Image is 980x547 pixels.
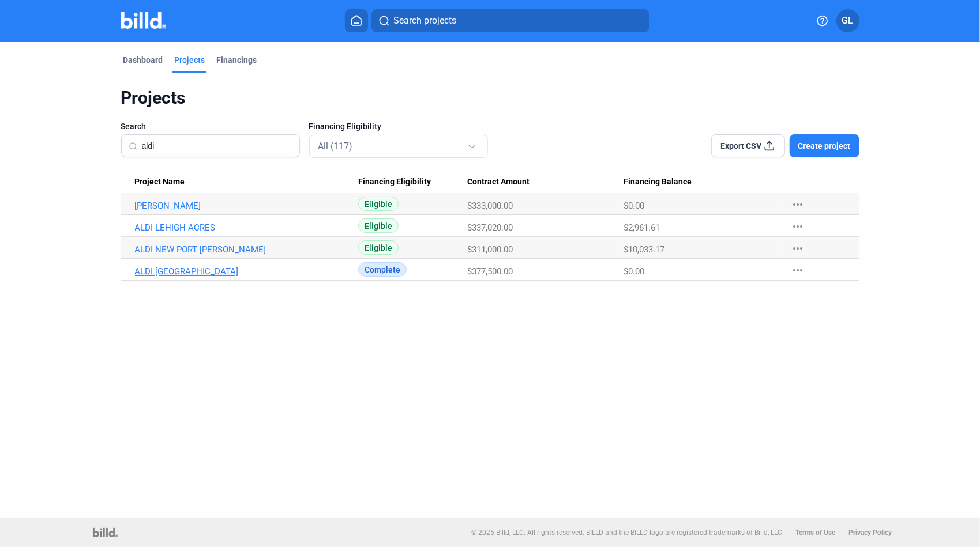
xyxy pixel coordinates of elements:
button: Create project [790,134,859,157]
span: $0.00 [624,266,644,277]
span: Eligible [358,240,399,255]
span: Project Name [135,177,185,187]
button: GL [836,9,859,32]
span: Financing Eligibility [358,177,431,187]
span: Financing Eligibility [309,120,382,132]
mat-icon: more_horiz [791,198,805,212]
b: Terms of Use [795,529,835,537]
a: [PERSON_NAME] [135,201,358,211]
button: Search projects [371,9,649,32]
span: $10,033.17 [624,244,664,255]
span: $2,961.61 [624,222,660,233]
div: Projects [121,87,859,109]
div: Financing Balance [624,177,780,187]
mat-icon: more_horiz [791,263,805,277]
div: Projects [175,54,205,66]
span: Search [121,120,147,132]
span: $333,000.00 [467,201,513,211]
span: Complete [358,262,407,277]
span: Eligible [358,197,399,211]
img: logo [93,528,118,537]
img: Billd Company Logo [121,12,167,29]
span: $311,000.00 [467,244,513,255]
span: $377,500.00 [467,266,513,277]
input: Search [142,134,292,158]
span: $337,020.00 [467,222,513,233]
div: Project Name [135,177,358,187]
p: | [841,529,843,537]
div: Financings [217,54,257,66]
span: Financing Balance [624,177,692,187]
div: Dashboard [123,54,163,66]
a: ALDI [GEOGRAPHIC_DATA] [135,266,358,277]
span: $0.00 [624,201,644,211]
a: ALDI LEHIGH ACRES [135,222,358,233]
mat-select-trigger: All (117) [318,141,353,152]
span: Export CSV [720,140,761,152]
mat-icon: more_horiz [791,242,805,255]
span: Contract Amount [467,177,530,187]
div: Contract Amount [467,177,624,187]
b: Privacy Policy [848,529,892,537]
button: Export CSV [711,134,785,157]
span: Create project [798,140,851,152]
p: © 2025 Billd, LLC. All rights reserved. BILLD and the BILLD logo are registered trademarks of Bil... [471,529,784,537]
span: Search projects [393,14,456,28]
a: ALDI NEW PORT [PERSON_NAME] [135,244,358,255]
span: GL [842,14,854,28]
div: Financing Eligibility [358,177,467,187]
mat-icon: more_horiz [791,220,805,233]
span: Eligible [358,218,399,233]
